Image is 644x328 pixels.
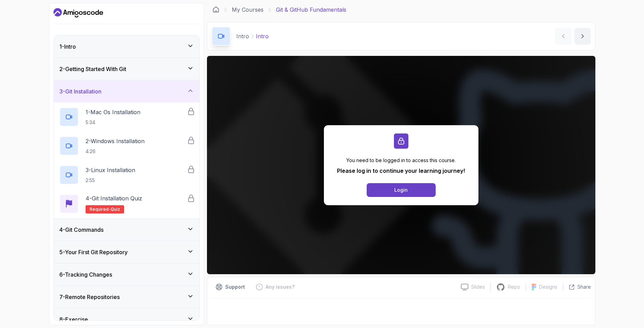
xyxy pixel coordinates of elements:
button: 4-Git Installation QuizRequired-quiz [59,194,194,213]
button: 3-Linux Installation2:55 [59,165,194,185]
button: Share [563,284,591,290]
p: Intro [236,32,249,40]
h3: 1 - Intro [59,42,76,51]
p: 2:55 [86,177,135,184]
p: 2 - Windows Installation [86,137,145,145]
button: 3-Git Installation [54,80,199,102]
p: Slides [471,284,485,290]
button: 2-Getting Started With Git [54,58,199,80]
p: Git & GitHub Fundamentals [276,6,346,14]
button: Support button [211,281,249,292]
h3: 8 - Exercise [59,315,88,324]
button: 4-Git Commands [54,219,199,241]
button: 5-Your First Git Repository [54,241,199,263]
div: Login [394,187,408,193]
a: My Courses [232,6,264,14]
button: 1-Intro [54,36,199,58]
p: Support [225,284,245,290]
p: Share [577,284,591,290]
button: next content [574,28,591,44]
h3: 2 - Getting Started With Git [59,65,126,73]
span: Required- [90,207,111,212]
p: Repo [508,284,520,290]
h3: 5 - Your First Git Repository [59,248,128,256]
button: Login [367,183,436,197]
p: You need to be logged in to access this course. [337,157,465,164]
p: Designs [539,284,557,290]
button: 6-Tracking Changes [54,264,199,286]
span: quiz [111,207,120,212]
h3: 4 - Git Commands [59,226,103,234]
p: 1 - Mac Os Installation [86,108,140,116]
p: Intro [256,32,269,40]
button: previous content [555,28,572,44]
p: Any issues? [266,284,295,290]
a: Dashboard [212,6,219,13]
h3: 3 - Git Installation [59,87,101,96]
a: Dashboard [53,7,103,18]
button: 1-Mac Os Installation5:34 [59,107,194,127]
p: 4 - Git Installation Quiz [86,194,142,202]
p: 4:26 [86,148,145,155]
h3: 7 - Remote Repositories [59,293,120,301]
h3: 6 - Tracking Changes [59,270,112,279]
button: 7-Remote Repositories [54,286,199,308]
p: 3 - Linux Installation [86,166,135,174]
p: Please log in to continue your learning journey! [337,167,465,175]
p: 5:34 [86,119,140,126]
button: 2-Windows Installation4:26 [59,136,194,156]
